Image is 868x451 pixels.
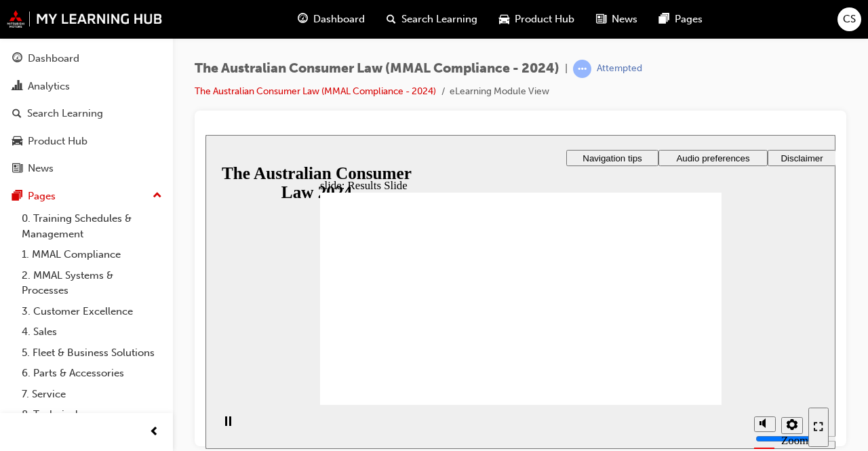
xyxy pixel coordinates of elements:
[597,62,642,75] div: Attempted
[576,299,603,339] label: Zoom to fit
[16,265,167,301] a: 2. MMAL Systems & Processes
[195,85,436,97] a: The Australian Consumer Law (MMAL Compliance - 2024)
[5,101,167,126] a: Search Learning
[542,270,596,314] div: misc controls
[612,12,637,27] span: News
[5,184,167,209] button: Pages
[549,281,570,297] button: Mute (Ctrl+Alt+M)
[843,12,856,27] span: CS
[5,129,167,154] a: Product Hub
[837,7,861,31] button: CS
[16,384,167,405] a: 7. Service
[12,81,22,93] span: chart-icon
[659,11,669,28] span: pages-icon
[387,11,396,28] span: search-icon
[5,156,167,181] a: News
[5,43,167,184] button: DashboardAnalyticsSearch LearningProduct HubNews
[28,79,70,94] div: Analytics
[16,321,167,342] a: 4. Sales
[675,12,703,27] span: Pages
[596,11,606,28] span: news-icon
[12,136,22,148] span: car-icon
[16,301,167,322] a: 3. Customer Excellence
[573,60,591,78] span: learningRecordVerb_ATTEMPT-icon
[488,5,585,33] a: car-iconProduct Hub
[12,108,22,120] span: search-icon
[376,5,488,33] a: search-iconSearch Learning
[401,12,477,27] span: Search Learning
[16,342,167,364] a: 5. Fleet & Business Solutions
[450,84,549,100] li: eLearning Module View
[7,10,163,28] img: mmal
[313,12,365,27] span: Dashboard
[16,404,167,425] a: 8. Technical
[16,363,167,384] a: 6. Parts & Accessories
[12,53,22,65] span: guage-icon
[5,46,167,71] a: Dashboard
[648,5,713,33] a: pages-iconPages
[16,208,167,244] a: 0. Training Schedules & Management
[149,424,159,441] span: prev-icon
[576,282,597,299] button: Settings
[603,273,623,312] button: Enter full-screen (Ctrl+Alt+F)
[153,187,162,205] span: up-icon
[562,15,631,31] button: Disclaimer
[585,5,648,33] a: news-iconNews
[377,18,436,28] span: Navigation tips
[298,11,308,28] span: guage-icon
[471,18,544,28] span: Audio preferences
[28,134,87,149] div: Product Hub
[27,106,103,121] div: Search Learning
[28,189,56,204] div: Pages
[361,15,453,31] button: Navigation tips
[575,18,617,28] span: Disclaimer
[16,244,167,265] a: 1. MMAL Compliance
[195,61,559,77] span: The Australian Consumer Law (MMAL Compliance - 2024)
[28,161,54,176] div: News
[12,191,22,203] span: pages-icon
[565,61,568,77] span: |
[7,281,30,304] button: Pause (Ctrl+Alt+P)
[603,270,623,314] nav: slide navigation
[287,5,376,33] a: guage-iconDashboard
[28,51,79,66] div: Dashboard
[499,11,509,28] span: car-icon
[550,298,637,309] input: volume
[5,74,167,99] a: Analytics
[453,15,562,31] button: Audio preferences
[515,12,574,27] span: Product Hub
[12,163,22,175] span: news-icon
[7,270,30,314] div: playback controls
